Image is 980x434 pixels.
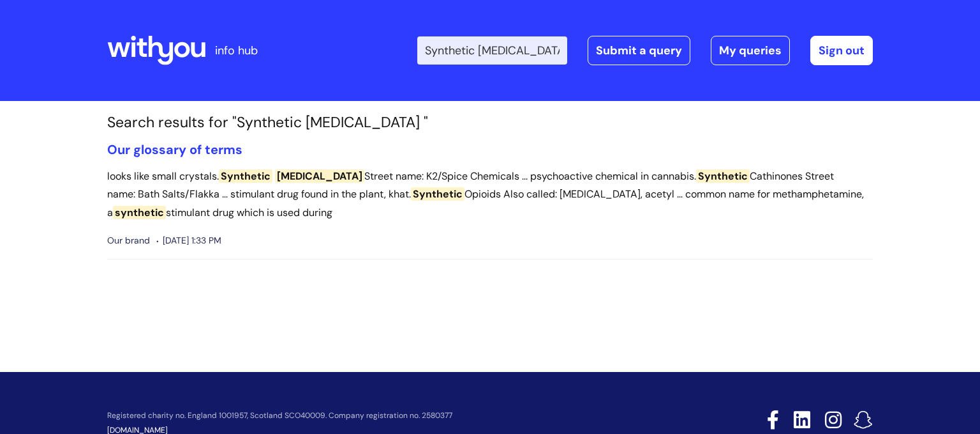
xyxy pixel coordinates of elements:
p: Registered charity no. England 1001957, Scotland SCO40009. Company registration no. 2580377 [107,412,676,420]
span: Synthetic [219,169,272,183]
span: Our brand [107,233,150,249]
a: Submit a query [588,36,690,65]
div: | - [417,36,873,65]
span: Synthetic [696,169,750,183]
span: [DATE] 1:33 PM [156,233,221,249]
span: Synthetic [411,187,464,201]
a: Sign out [810,36,873,65]
a: My queries [711,36,790,65]
span: synthetic [113,206,166,219]
a: Our glossary of terms [107,141,242,158]
input: Search [417,36,567,65]
span: [MEDICAL_DATA] [275,169,364,183]
p: info hub [215,40,258,61]
h1: Search results for "Synthetic [MEDICAL_DATA] " [107,114,873,132]
p: looks like small crystals. Street name: K2/Spice Chemicals ... psychoactive chemical in cannabis.... [107,167,873,222]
